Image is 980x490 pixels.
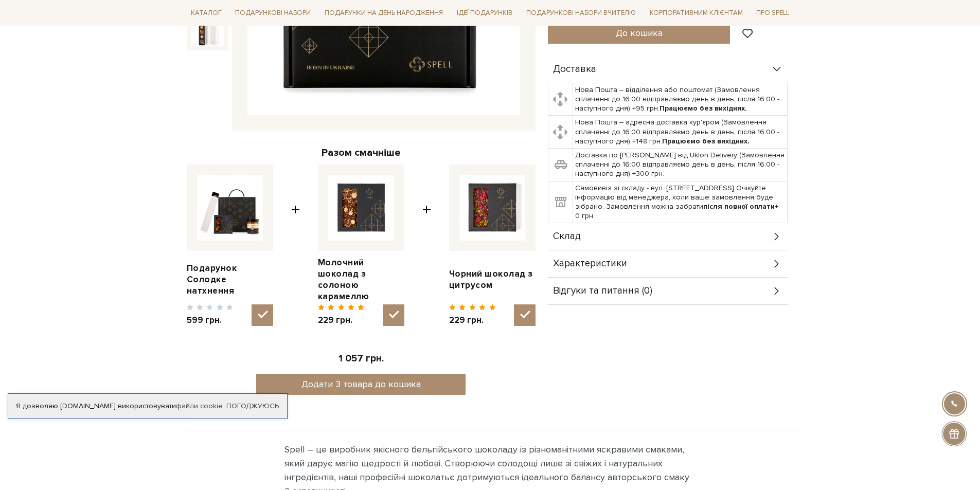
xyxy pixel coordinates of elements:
[449,268,536,291] a: Чорний шоколад з цитрусом
[187,263,273,297] a: Подарунок Солодке натхнення
[646,5,747,21] a: Корпоративним клієнтам
[752,5,793,21] a: Про Spell
[553,65,596,74] span: Доставка
[453,5,516,21] a: Ідеї подарунків
[318,315,365,326] span: 229 грн.
[548,23,730,44] button: До кошика
[522,4,640,22] a: Подарункові набори Вчителю
[256,374,466,395] button: Додати 3 товара до кошика
[187,315,234,326] span: 599 грн.
[318,257,404,302] a: Молочний шоколад з солоною карамеллю
[573,116,788,149] td: Нова Пошта – адресна доставка кур'єром (Замовлення сплаченні до 16:00 відправляємо день в день, п...
[226,402,279,411] a: Погоджуюсь
[338,353,384,365] span: 1 057 грн.
[616,27,663,39] span: До кошика
[191,13,224,46] img: Подарунок Солодке натхнення
[553,232,581,241] span: Склад
[176,402,223,410] a: файли cookie
[662,137,750,146] b: Працюємо без вихідних.
[328,175,394,241] img: Молочний шоколад з солоною карамеллю
[573,181,788,223] td: Самовивіз зі складу - вул. [STREET_ADDRESS] Очікуйте інформацію від менеджера, коли ваше замовлен...
[187,5,226,21] a: Каталог
[231,5,315,21] a: Подарункові набори
[553,286,652,296] span: Відгуки та питання (0)
[459,175,525,241] img: Чорний шоколад з цитрусом
[320,5,447,21] a: Подарунки на День народження
[291,165,300,326] span: +
[422,165,431,326] span: +
[449,315,496,326] span: 229 грн.
[573,83,788,116] td: Нова Пошта – відділення або поштомат (Замовлення сплаченні до 16:00 відправляємо день в день, піс...
[187,146,536,159] div: Разом смачніше
[573,149,788,182] td: Доставка по [PERSON_NAME] від Uklon Delivery (Замовлення сплаченні до 16:00 відправляємо день в д...
[703,202,775,211] b: після повної оплати
[8,402,287,411] div: Я дозволяю [DOMAIN_NAME] використовувати
[553,259,627,268] span: Характеристики
[197,175,263,241] img: Подарунок Солодке натхнення
[660,104,747,113] b: Працюємо без вихідних.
